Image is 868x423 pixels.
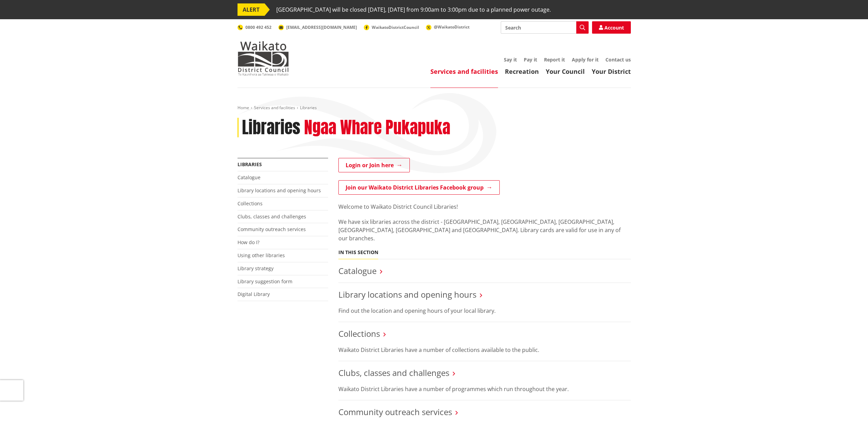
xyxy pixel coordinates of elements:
[338,289,476,300] a: Library locations and opening hours
[338,203,631,211] p: Welcome to Waikato District Council Libraries!
[238,213,306,220] a: Clubs, classes and challenges
[238,291,270,297] a: Digital Library
[338,385,631,393] p: Waikato District Libraries have a number of programmes which run throughout the year.
[524,56,537,63] a: Pay it
[592,67,631,76] a: Your District
[338,346,631,354] p: Waikato District Libraries have a number of collections available to the public.
[501,21,589,34] input: Search input
[238,24,271,30] a: 0800 492 452
[238,252,285,259] a: Using other libraries
[430,67,498,76] a: Services and facilities
[286,24,357,30] span: [EMAIL_ADDRESS][DOMAIN_NAME]
[338,250,378,255] h5: In this section
[372,24,419,30] span: WaikatoDistrictCouncil
[242,118,300,138] h1: Libraries
[544,56,565,63] a: Report it
[338,158,410,172] a: Login or Join here
[238,3,265,16] span: ALERT
[238,105,631,111] nav: breadcrumb
[238,239,259,245] a: How do I?
[338,307,631,315] p: Find out the location and opening hours of your local library.
[338,180,500,195] a: Join our Waikato District Libraries Facebook group
[245,24,271,30] span: 0800 492 452
[238,187,321,194] a: Library locations and opening hours
[592,21,631,34] a: Account
[238,41,289,76] img: Waikato District Council - Te Kaunihera aa Takiwaa o Waikato
[254,105,295,111] a: Services and facilities
[300,105,317,111] span: Libraries
[276,3,551,16] span: [GEOGRAPHIC_DATA] will be closed [DATE], [DATE] from 9:00am to 3:00pm due to a planned power outage.
[304,118,450,138] h2: Ngaa Whare Pukapuka
[504,56,517,63] a: Say it
[238,200,263,207] a: Collections
[338,328,380,339] a: Collections
[505,67,539,76] a: Recreation
[238,265,274,272] a: Library strategy
[546,67,585,76] a: Your Council
[278,24,357,30] a: [EMAIL_ADDRESS][DOMAIN_NAME]
[364,24,419,30] a: WaikatoDistrictCouncil
[426,24,470,30] a: @WaikatoDistrict
[238,174,261,181] a: Catalogue
[338,218,631,242] p: We have six libraries across the district - [GEOGRAPHIC_DATA], [GEOGRAPHIC_DATA], [GEOGRAPHIC_DAT...
[338,367,449,378] a: Clubs, classes and challenges
[238,278,292,285] a: Library suggestion form
[238,161,262,168] a: Libraries
[338,226,621,242] span: ibrary cards are valid for use in any of our branches.
[338,406,452,418] a: Community outreach services
[338,265,377,276] a: Catalogue
[434,24,470,30] span: @WaikatoDistrict
[238,105,249,111] a: Home
[238,226,306,232] a: Community outreach services
[605,56,631,63] a: Contact us
[572,56,599,63] a: Apply for it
